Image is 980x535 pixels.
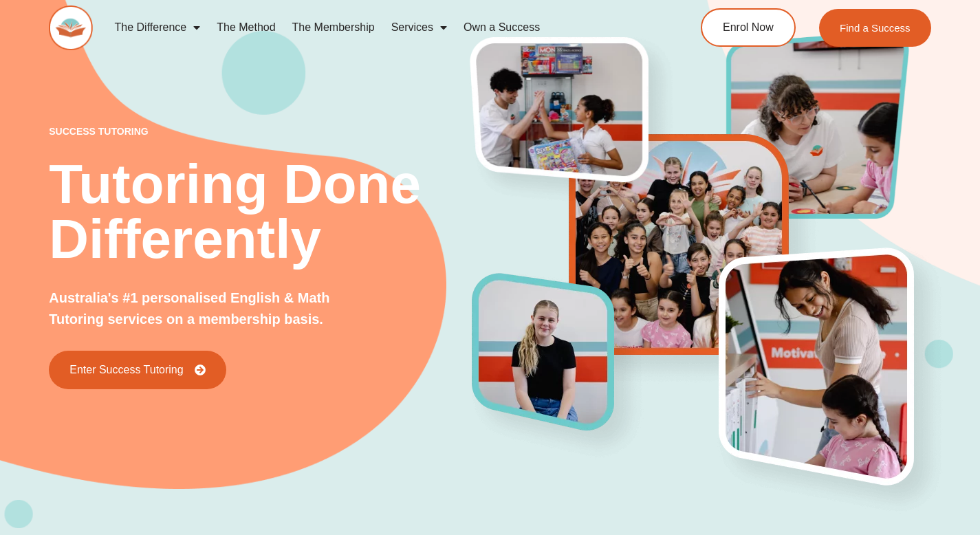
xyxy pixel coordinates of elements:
nav: Menu [107,12,651,43]
a: Own a Success [455,12,548,43]
a: Enrol Now [701,8,796,47]
span: Enrol Now [723,22,774,33]
a: The Difference [107,12,209,43]
p: success tutoring [49,127,472,136]
p: Australia's #1 personalised English & Math Tutoring services on a membership basis. [49,287,358,330]
a: Find a Success [819,9,931,47]
a: Enter Success Tutoring [49,351,226,389]
h2: Tutoring Done Differently [49,157,472,267]
a: Services [383,12,455,43]
a: The Method [208,12,283,43]
span: Enter Success Tutoring [69,364,183,375]
a: The Membership [284,12,383,43]
span: Find a Success [840,23,911,33]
